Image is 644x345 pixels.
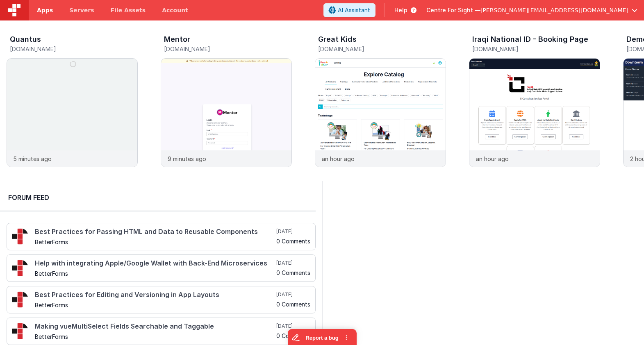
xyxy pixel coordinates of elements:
[37,6,53,14] span: Apps
[7,223,316,250] a: Best Practices for Passing HTML and Data to Reusable Components BetterForms [DATE] 0 Comments
[10,46,138,52] h5: [DOMAIN_NAME]
[10,35,41,43] h3: Quantus
[276,323,310,329] h5: [DATE]
[12,228,28,245] img: 295_2.png
[35,323,275,330] h4: Making vueMultiSelect Fields Searchable and Taggable
[472,35,588,43] h3: Iraqi National ID - Booking Page
[426,6,480,14] span: Centre For Sight —
[35,270,275,277] h5: BetterForms
[12,323,28,339] img: 295_2.png
[35,291,275,299] h4: Best Practices for Editing and Versioning in App Layouts
[7,286,316,313] a: Best Practices for Editing and Versioning in App Layouts BetterForms [DATE] 0 Comments
[12,291,28,308] img: 295_2.png
[168,154,206,163] p: 9 minutes ago
[472,46,600,52] h5: [DOMAIN_NAME]
[12,260,28,276] img: 295_2.png
[35,260,275,267] h4: Help with integrating Apple/Google Wallet with Back-End Microservices
[276,333,310,339] h5: 0 Comments
[338,6,370,14] span: AI Assistant
[7,254,316,282] a: Help with integrating Apple/Google Wallet with Back-End Microservices BetterForms [DATE] 0 Comments
[164,46,292,52] h5: [DOMAIN_NAME]
[318,35,357,43] h3: Great Kids
[35,228,275,236] h4: Best Practices for Passing HTML and Data to Reusable Components
[323,3,375,17] button: AI Assistant
[8,193,307,202] h2: Forum Feed
[69,6,94,14] span: Servers
[480,6,628,14] span: [PERSON_NAME][EMAIL_ADDRESS][DOMAIN_NAME]
[35,334,275,340] h5: BetterForms
[476,154,509,163] p: an hour ago
[164,35,190,43] h3: Mentor
[276,238,310,244] h5: 0 Comments
[322,154,355,163] p: an hour ago
[318,46,446,52] h5: [DOMAIN_NAME]
[276,260,310,266] h5: [DATE]
[276,228,310,235] h5: [DATE]
[7,318,316,345] a: Making vueMultiSelect Fields Searchable and Taggable BetterForms [DATE] 0 Comments
[426,6,637,14] button: Centre For Sight — [PERSON_NAME][EMAIL_ADDRESS][DOMAIN_NAME]
[35,302,275,308] h5: BetterForms
[276,270,310,276] h5: 0 Comments
[111,6,146,14] span: File Assets
[276,291,310,298] h5: [DATE]
[35,239,275,245] h5: BetterForms
[394,6,407,14] span: Help
[276,301,310,307] h5: 0 Comments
